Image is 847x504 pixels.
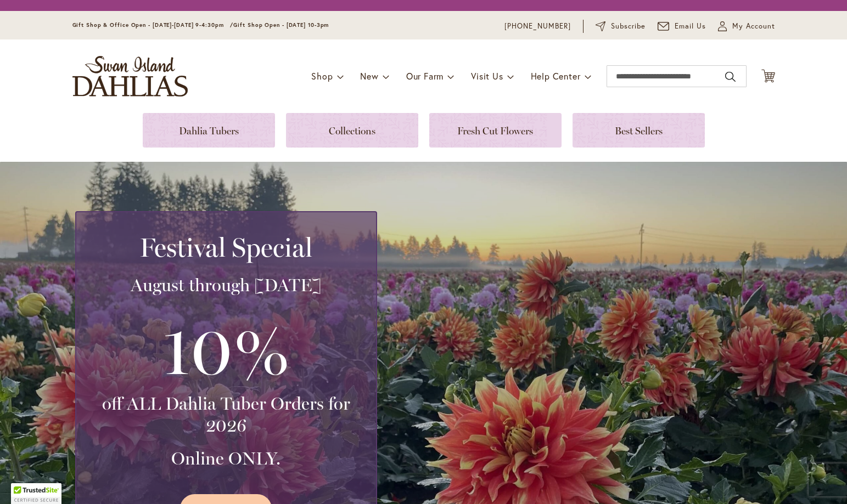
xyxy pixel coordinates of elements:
span: Visit Us [471,70,503,82]
a: Email Us [658,21,706,32]
span: Email Us [675,21,706,32]
span: New [360,70,378,82]
h3: off ALL Dahlia Tuber Orders for 2026 [89,393,363,437]
h2: Festival Special [89,232,363,263]
span: Our Farm [406,70,444,82]
a: [PHONE_NUMBER] [504,21,571,32]
span: Shop [311,70,333,82]
h3: 10% [89,307,363,393]
span: Subscribe [611,21,646,32]
a: store logo [72,56,188,97]
a: Subscribe [596,21,646,32]
button: My Account [718,21,775,32]
span: My Account [732,21,775,32]
span: Gift Shop Open - [DATE] 10-3pm [233,21,329,29]
button: Search [725,68,735,86]
span: Help Center [531,70,581,82]
h3: Online ONLY. [89,448,363,469]
h3: August through [DATE] [89,274,363,296]
div: TrustedSite Certified [11,483,61,504]
span: Gift Shop & Office Open - [DATE]-[DATE] 9-4:30pm / [72,21,234,29]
